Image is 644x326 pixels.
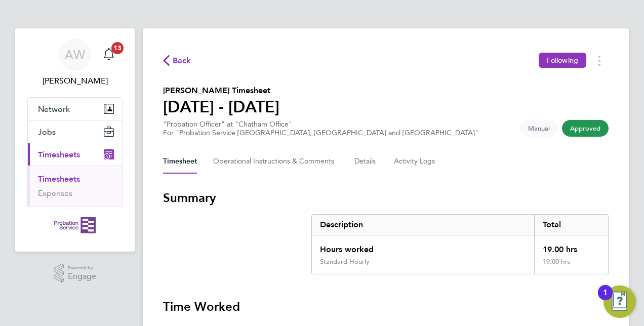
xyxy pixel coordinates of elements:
img: probationservice-logo-retina.png [54,217,95,233]
button: Back [163,54,191,67]
span: Andrew Wood [27,75,123,87]
div: "Probation Officer" at "Chatham Office" [163,120,478,137]
button: Timesheets [28,143,122,166]
span: Following [547,56,578,65]
button: Operational Instructions & Comments [213,149,338,174]
a: Powered byEngage [54,264,97,283]
button: Following [539,53,586,68]
span: Jobs [38,127,56,137]
span: Engage [68,272,96,281]
div: 19.00 hrs [534,235,608,258]
div: Timesheets [28,166,122,207]
div: 1 [603,293,608,306]
button: Network [28,98,122,120]
div: For "Probation Service [GEOGRAPHIC_DATA], [GEOGRAPHIC_DATA] and [GEOGRAPHIC_DATA]" [163,129,478,137]
a: Go to home page [27,217,123,233]
button: Timesheet [163,149,197,174]
span: Network [38,104,70,114]
h3: Time Worked [163,299,609,315]
div: Standard Hourly [320,258,370,266]
span: AW [65,48,85,61]
span: 13 [111,42,124,54]
h1: [DATE] - [DATE] [163,97,279,117]
div: Hours worked [312,235,534,258]
h2: [PERSON_NAME] Timesheet [163,85,279,97]
span: Timesheets [38,150,80,159]
span: This timesheet was manually created. [520,120,558,137]
span: This timesheet has been approved. [562,120,609,137]
span: Powered by [68,264,96,272]
a: Timesheets [38,174,80,184]
h3: Summary [163,190,609,206]
a: AW[PERSON_NAME] [27,38,123,87]
a: Expenses [38,188,72,198]
div: Summary [311,214,609,274]
button: Details [354,149,378,174]
div: Description [312,215,534,235]
nav: Main navigation [15,28,135,252]
a: 13 [99,38,119,71]
span: Back [173,55,191,67]
button: Activity Logs [394,149,436,174]
div: Total [534,215,608,235]
button: Jobs [28,120,122,143]
button: Open Resource Center, 1 new notification [603,286,636,318]
div: 19.00 hrs [534,258,608,274]
button: Timesheets Menu [590,53,609,68]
